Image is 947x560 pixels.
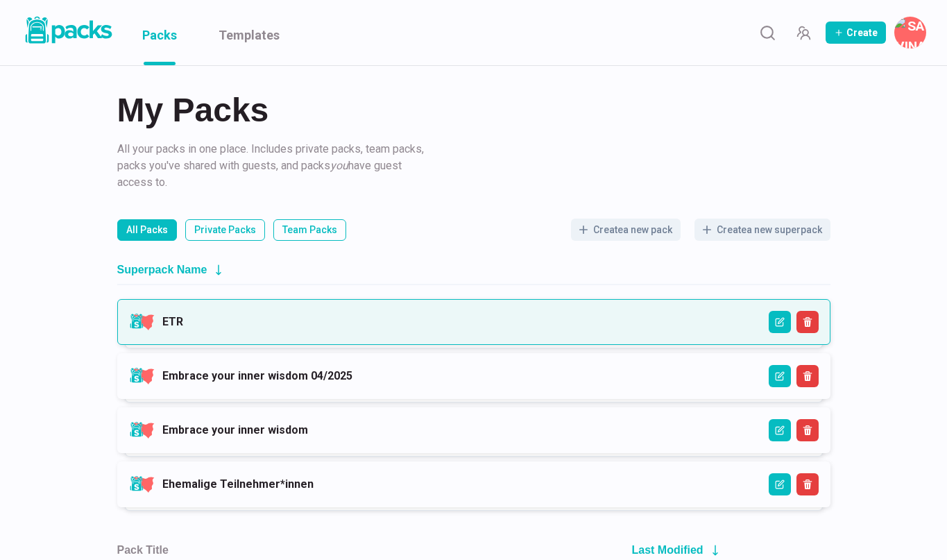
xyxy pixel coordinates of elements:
[790,19,817,46] button: Manage Team Invites
[194,223,256,237] p: Private Packs
[769,365,791,387] button: Edit
[330,159,348,172] i: you
[894,17,926,49] button: Savina Tilmann
[117,263,207,276] h2: Superpack Name
[796,473,819,495] button: Delete Superpack
[21,14,114,51] a: Packs logo
[21,14,114,46] img: Packs logo
[282,223,337,237] p: Team Packs
[571,219,681,241] button: Createa new pack
[769,473,791,495] button: Edit
[117,543,169,557] h2: Pack Title
[796,311,819,333] button: Delete Superpack
[117,94,830,127] h2: My Packs
[632,543,703,557] h2: Last Modified
[126,223,168,237] p: All Packs
[826,22,886,44] button: Create Pack
[796,365,819,387] button: Delete Superpack
[769,419,791,441] button: Edit
[796,419,819,441] button: Delete Superpack
[769,311,791,333] button: Edit
[117,141,429,191] p: All your packs in one place. Includes private packs, team packs, packs you've shared with guests,...
[694,219,830,241] button: Createa new superpack
[753,19,781,46] button: Search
